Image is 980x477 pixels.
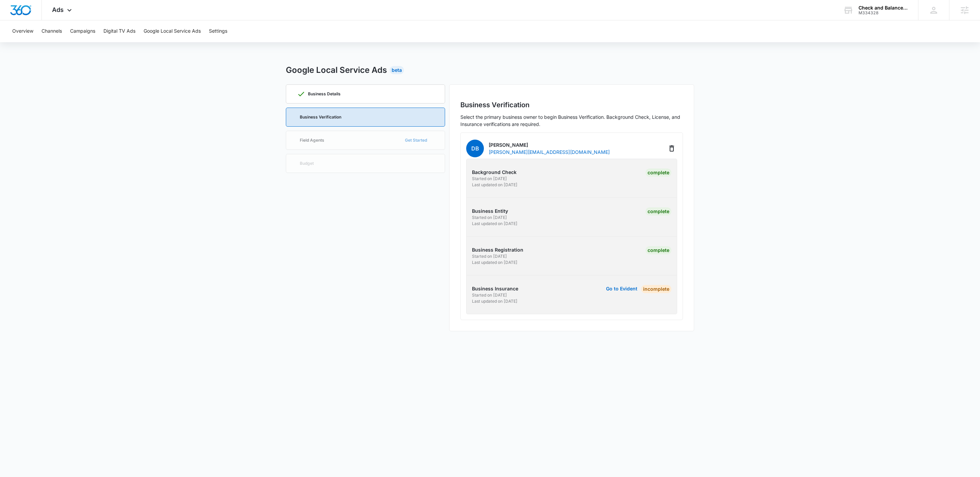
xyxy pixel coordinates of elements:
[646,169,671,177] div: Complete
[472,259,570,266] p: Last updated on [DATE]
[300,115,341,119] p: Business Verification
[460,113,683,128] p: Select the primary business owner to begin Business Verification. Background Check, License, and ...
[472,169,570,176] p: Background Check
[12,20,33,42] button: Overview
[472,292,570,298] p: Started on [DATE]
[472,214,570,221] p: Started on [DATE]
[144,20,201,42] button: Google Local Service Ads
[859,5,908,11] div: account name
[390,66,404,74] div: Beta
[472,285,570,292] p: Business Insurance
[641,285,671,293] div: Incomplete
[489,148,610,156] p: [PERSON_NAME][EMAIL_ADDRESS][DOMAIN_NAME]
[472,221,570,227] p: Last updated on [DATE]
[460,100,683,110] h2: Business Verification
[70,20,95,42] button: Campaigns
[646,207,671,216] div: Complete
[308,92,341,96] p: Business Details
[472,176,570,182] p: Started on [DATE]
[489,141,610,148] p: [PERSON_NAME]
[606,286,637,291] button: Go to Evident
[52,6,64,13] span: Ads
[466,140,484,157] span: DB
[472,246,570,253] p: Business Registration
[472,207,570,214] p: Business Entity
[286,108,445,127] a: Business Verification
[859,11,908,15] div: account id
[286,84,445,104] a: Business Details
[472,182,570,188] p: Last updated on [DATE]
[209,20,227,42] button: Settings
[646,246,671,254] div: Complete
[103,20,135,42] button: Digital TV Ads
[286,64,387,76] h2: Google Local Service Ads
[666,143,677,154] button: Delete
[472,298,570,304] p: Last updated on [DATE]
[42,20,62,42] button: Channels
[472,253,570,259] p: Started on [DATE]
